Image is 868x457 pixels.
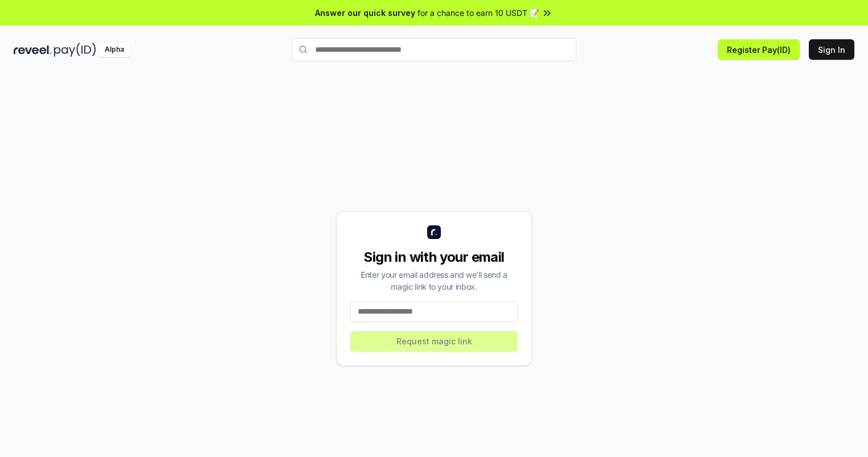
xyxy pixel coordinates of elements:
div: Sign in with your email [350,248,518,266]
img: reveel_dark [14,43,52,57]
img: pay_id [54,43,96,57]
span: Answer our quick survey [315,7,415,19]
div: Alpha [98,43,130,57]
span: for a chance to earn 10 USDT 📝 [418,7,539,19]
button: Sign In [809,39,854,60]
img: logo_small [427,225,441,239]
button: Register Pay(ID) [718,39,800,60]
div: Enter your email address and we’ll send a magic link to your inbox. [350,269,518,293]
